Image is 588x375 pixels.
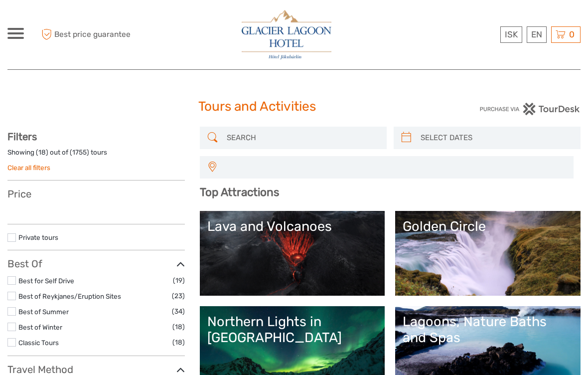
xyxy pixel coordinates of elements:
div: Lava and Volcanoes [207,218,378,234]
label: 1755 [72,148,87,157]
a: Best of Reykjanes/Eruption Sites [18,292,121,300]
span: (18) [172,321,185,333]
span: ISK [505,29,518,39]
img: 2790-86ba44ba-e5e5-4a53-8ab7-28051417b7bc_logo_big.jpg [242,10,331,59]
span: 0 [568,29,576,39]
span: (34) [172,306,185,317]
a: Private tours [18,233,58,241]
a: Golden Circle [403,218,573,288]
a: Best for Self Drive [18,277,74,285]
img: PurchaseViaTourDesk.png [479,103,581,115]
span: (19) [173,275,185,286]
a: Clear all filters [7,164,50,172]
a: Best of Winter [18,323,62,331]
span: (23) [172,290,185,302]
a: Lava and Volcanoes [207,218,378,288]
div: Northern Lights in [GEOGRAPHIC_DATA] [207,314,378,346]
label: 18 [38,148,46,157]
input: SELECT DATES [417,129,576,147]
h3: Best Of [7,258,185,270]
a: Best of Summer [18,308,69,316]
span: Best price guarantee [39,26,151,43]
strong: Filters [7,131,37,143]
span: (18) [172,337,185,348]
div: Golden Circle [403,218,573,234]
h1: Tours and Activities [198,99,389,115]
b: Top Attractions [200,186,279,199]
input: SEARCH [223,129,382,147]
div: Showing ( ) out of ( ) tours [7,148,185,163]
h3: Price [7,188,185,200]
a: Classic Tours [18,339,59,347]
div: Lagoons, Nature Baths and Spas [403,314,573,346]
div: EN [527,26,547,43]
